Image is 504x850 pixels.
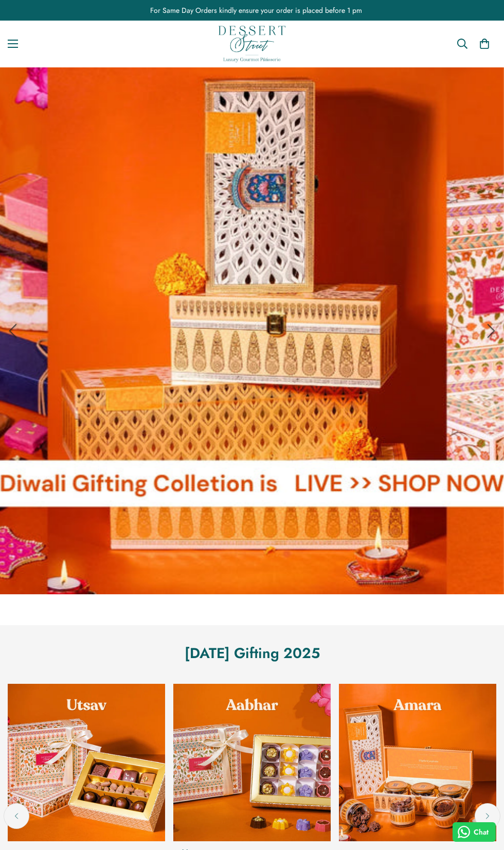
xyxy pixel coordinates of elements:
a: Dessert Street [219,21,285,67]
button: Next [478,318,504,344]
button: Chat [453,822,496,842]
button: Previous [4,803,29,829]
h2: [DATE] Gifting 2025 [8,644,496,663]
img: Dessert Street [219,26,285,62]
a: Amara [339,684,496,841]
span: Chat [474,827,489,838]
button: Next [475,803,500,829]
a: Aabhar [173,684,331,841]
a: 0 [473,32,496,56]
a: Utsav [8,684,165,841]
